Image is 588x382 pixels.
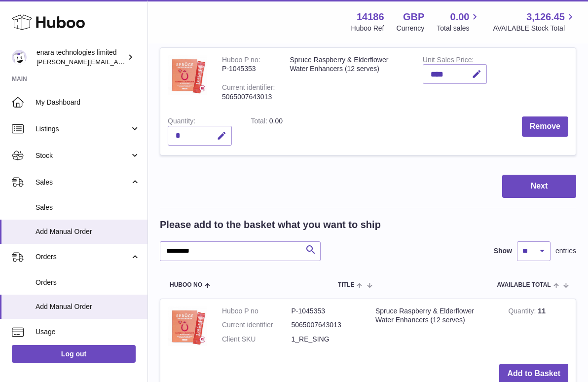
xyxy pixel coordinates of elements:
label: Unit Sales Price [423,56,474,66]
a: 3,126.45 AVAILABLE Stock Total [493,10,576,33]
a: 0.00 Total sales [437,10,480,33]
span: Add Manual Order [36,227,140,236]
span: Orders [36,252,130,262]
label: Show [494,246,512,256]
td: 11 [501,299,576,357]
div: Huboo Ref [351,24,384,33]
span: [PERSON_NAME][EMAIL_ADDRESS][DOMAIN_NAME] [37,58,198,66]
span: AVAILABLE Total [497,282,551,288]
label: Total [251,117,269,127]
div: Current identifier [222,83,275,94]
span: Stock [36,151,130,160]
dd: P-1045353 [292,306,361,316]
strong: GBP [403,10,424,24]
div: P-1045353 [222,64,275,74]
img: Spruce Raspberry & Elderflower Water Enhancers (12 serves) [168,55,207,95]
span: AVAILABLE Stock Total [493,24,576,33]
strong: 14186 [357,10,384,24]
span: Sales [36,203,140,212]
strong: Quantity [508,307,538,317]
span: Sales [36,178,130,187]
h2: Please add to the basket what you want to ship [160,218,381,231]
div: 5065007643013 [222,92,275,102]
label: Quantity [168,117,195,127]
td: Spruce Raspberry & Elderflower Water Enhancers (12 serves) [282,48,415,109]
button: Next [502,175,576,198]
span: 0.00 [450,10,470,24]
span: 3,126.45 [526,10,565,24]
div: Currency [397,24,425,33]
img: Dee@enara.co [12,50,27,65]
span: Listings [36,124,130,134]
div: Huboo P no [222,56,260,66]
td: Spruce Raspberry & Elderflower Water Enhancers (12 serves) [368,299,501,357]
span: 0.00 [269,117,283,125]
span: Add Manual Order [36,302,140,311]
span: Total sales [437,24,480,33]
span: Title [338,282,354,288]
span: Huboo no [170,282,202,288]
dd: 1_RE_SING [292,335,361,344]
span: Usage [36,327,140,337]
dt: Huboo P no [222,306,292,316]
span: Orders [36,278,140,287]
span: entries [555,246,576,256]
a: Log out [12,345,136,363]
dd: 5065007643013 [292,320,361,330]
dt: Client SKU [222,335,292,344]
button: Remove [522,116,568,137]
span: My Dashboard [36,98,140,107]
img: Spruce Raspberry & Elderflower Water Enhancers (12 serves) [168,306,207,346]
div: enara technologies limited [37,48,125,67]
dt: Current identifier [222,320,292,330]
